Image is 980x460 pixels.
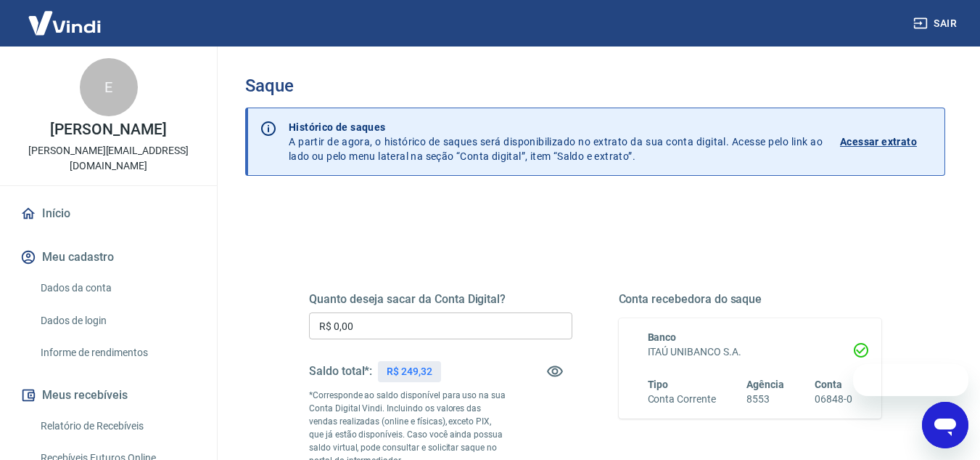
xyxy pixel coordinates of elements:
h5: Quanto deseja sacar da Conta Digital? [309,292,572,307]
p: R$ 249,32 [387,364,432,379]
span: Conta [815,379,842,390]
h3: Saque [245,76,945,96]
iframe: Botão para abrir a janela de mensagens [922,402,968,448]
a: Início [17,198,199,230]
img: Vindi [17,1,112,45]
a: Acessar extrato [840,120,933,164]
span: Agência [746,379,784,390]
span: Tipo [648,379,669,390]
p: [PERSON_NAME][EMAIL_ADDRESS][DOMAIN_NAME] [12,143,205,174]
a: Relatório de Recebíveis [35,411,199,441]
button: Sair [910,10,963,37]
h5: Conta recebedora do saque [619,292,882,307]
h5: Saldo total*: [309,364,372,379]
a: Informe de rendimentos [35,338,199,368]
p: Acessar extrato [840,134,917,149]
a: Dados da conta [35,273,199,303]
h6: ITAÚ UNIBANCO S.A. [648,344,853,360]
iframe: Mensagem da empresa [853,364,968,396]
p: Histórico de saques [289,120,823,134]
button: Meus recebíveis [17,379,199,411]
button: Meu cadastro [17,241,199,273]
div: E [80,58,138,116]
p: [PERSON_NAME] [50,122,166,137]
h6: 8553 [746,392,784,407]
h6: 06848-0 [815,392,852,407]
h6: Conta Corrente [648,392,716,407]
a: Dados de login [35,306,199,336]
p: A partir de agora, o histórico de saques será disponibilizado no extrato da sua conta digital. Ac... [289,120,823,164]
span: Banco [648,331,677,343]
